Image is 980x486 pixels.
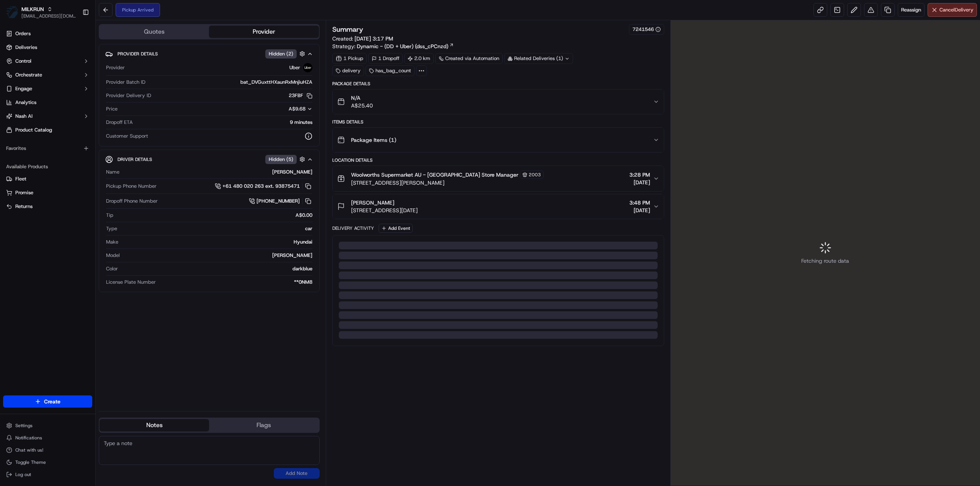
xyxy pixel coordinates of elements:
[332,225,374,231] div: Delivery Activity
[3,69,92,81] button: Orchestrate
[15,423,33,429] span: Settings
[15,127,52,133] span: Product Catalog
[368,53,403,64] div: 1 Dropoff
[269,156,293,163] span: Hidden ( 5 )
[209,26,318,38] button: Provider
[3,457,92,468] button: Toggle Theme
[106,198,158,205] span: Dropoff Phone Number
[116,212,312,219] div: A$0.00
[123,252,312,259] div: [PERSON_NAME]
[106,106,118,112] span: Price
[529,172,541,178] span: 2003
[118,51,158,57] span: Provider Details
[629,199,650,206] span: 3:48 PM
[3,55,92,67] button: Control
[215,182,312,190] button: +61 480 020 263 ext. 93875471
[3,173,92,185] button: Fleet
[15,85,32,92] span: Engage
[333,194,664,219] button: [PERSON_NAME][STREET_ADDRESS][DATE]3:48 PM[DATE]
[106,183,157,190] span: Pickup Phone Number
[121,239,312,245] div: Hyundai
[3,96,92,109] a: Analytics
[898,3,924,17] button: Reassign
[404,53,434,64] div: 2.0 km
[435,53,503,64] a: Created via Automation
[351,179,544,187] span: [STREET_ADDRESS][PERSON_NAME]
[209,419,318,431] button: Flags
[504,53,573,64] div: Related Deliveries (1)
[121,265,312,272] div: darkblue
[6,176,89,182] a: Fleet
[3,445,92,455] button: Chat with us!
[3,432,92,443] button: Notifications
[351,171,518,179] span: Woolworths Supermarket AU - [GEOGRAPHIC_DATA] Store Manager
[3,200,92,213] button: Returns
[15,30,31,37] span: Orders
[332,81,664,87] div: Package Details
[3,161,92,173] div: Available Products
[333,89,664,114] button: N/AA$25.40
[3,420,92,431] button: Settings
[15,435,42,441] span: Notifications
[303,63,312,72] img: uber-new-logo.jpeg
[354,35,393,42] span: [DATE] 3:17 PM
[44,398,60,405] span: Create
[122,169,312,176] div: [PERSON_NAME]
[3,110,92,122] button: Nash AI
[15,99,36,106] span: Analytics
[21,13,76,19] button: [EMAIL_ADDRESS][DOMAIN_NAME]
[106,79,145,86] span: Provider Batch ID
[106,64,125,71] span: Provider
[351,102,373,109] span: A$25.40
[332,65,364,76] div: delivery
[801,257,849,265] span: Fetching route data
[629,206,650,214] span: [DATE]
[6,203,89,210] a: Returns
[6,189,89,196] a: Promise
[106,279,156,286] span: License Plate Number
[136,119,312,126] div: 9 minutes
[629,179,650,186] span: [DATE]
[106,133,148,140] span: Customer Support
[351,94,373,102] span: N/A
[15,471,31,478] span: Log out
[15,58,31,65] span: Control
[106,119,133,126] span: Dropoff ETA
[3,395,92,408] button: Create
[15,113,33,120] span: Nash AI
[332,157,664,163] div: Location Details
[333,166,664,191] button: Woolworths Supermarket AU - [GEOGRAPHIC_DATA] Store Manager2003[STREET_ADDRESS][PERSON_NAME]3:28 ...
[3,187,92,199] button: Promise
[15,203,33,210] span: Returns
[15,72,42,78] span: Orchestrate
[332,53,367,64] div: 1 Pickup
[15,176,26,182] span: Fleet
[222,183,300,190] span: +61 480 020 263 ext. 93875471
[928,3,977,17] button: CancelDelivery
[106,239,118,245] span: Make
[901,7,921,13] span: Reassign
[3,28,92,40] a: Orders
[379,224,413,233] button: Add Event
[106,92,151,99] span: Provider Delivery ID
[3,124,92,136] a: Product Catalog
[245,106,312,112] button: A$9.68
[106,212,113,219] span: Tip
[106,265,118,272] span: Color
[632,26,661,33] button: 7241546
[106,252,120,259] span: Model
[21,5,44,13] span: MILKRUN
[3,3,79,21] button: MILKRUNMILKRUN[EMAIL_ADDRESS][DOMAIN_NAME]
[332,35,393,42] span: Created:
[939,7,973,13] span: Cancel Delivery
[3,83,92,95] button: Engage
[269,50,293,57] span: Hidden ( 2 )
[100,419,209,431] button: Notes
[105,153,313,166] button: Driver DetailsHidden (5)
[265,49,307,59] button: Hidden (2)
[240,79,312,86] span: bat_DVGuxttHXaunRxMnjiuHZA
[106,225,117,232] span: Type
